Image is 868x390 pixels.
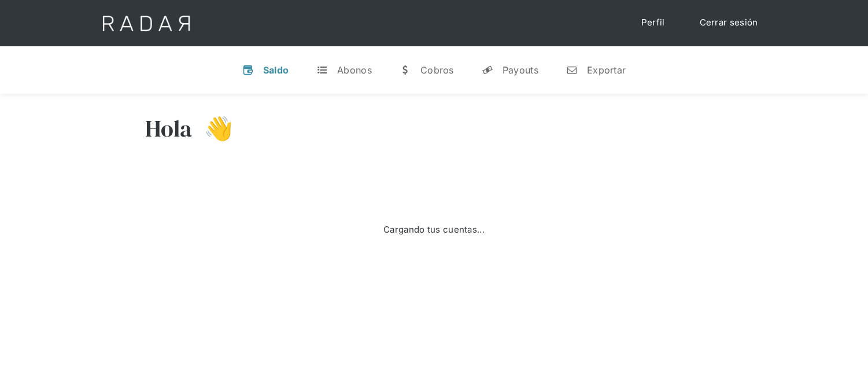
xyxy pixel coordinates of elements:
[420,64,454,76] div: Cobros
[337,64,372,76] div: Abonos
[242,64,254,76] div: v
[263,64,289,76] div: Saldo
[383,223,485,237] div: Cargando tus cuentas...
[630,12,677,34] a: Perfil
[145,114,193,143] h3: Hola
[688,12,770,34] a: Cerrar sesión
[587,64,626,76] div: Exportar
[503,64,538,76] div: Payouts
[400,64,411,76] div: w
[193,114,233,143] h3: 👋
[566,64,578,76] div: n
[482,64,493,76] div: y
[316,64,328,76] div: t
